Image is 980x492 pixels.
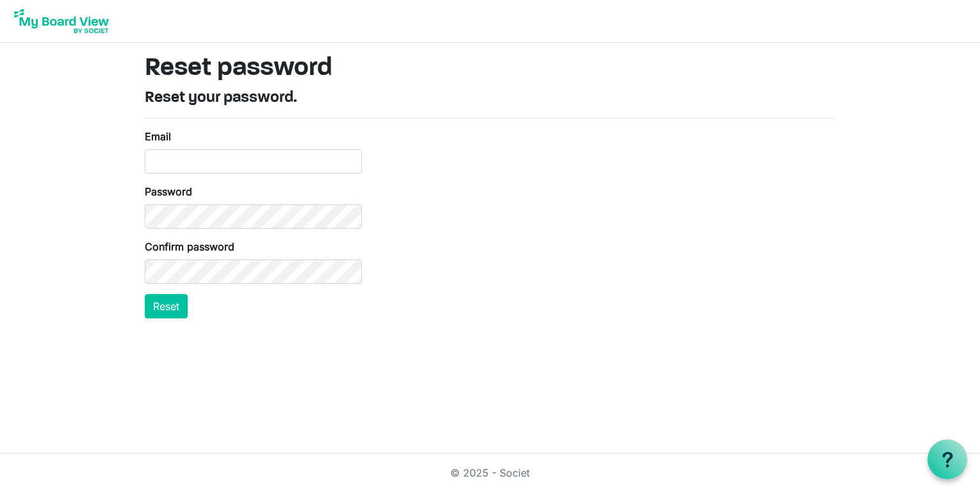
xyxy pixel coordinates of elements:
img: My Board View Logo [10,5,113,37]
a: © 2025 - Societ [450,466,530,479]
label: Confirm password [145,239,234,254]
label: Email [145,129,171,144]
h4: Reset your password. [145,89,835,108]
h1: Reset password [145,53,835,84]
button: Reset [145,294,188,318]
label: Password [145,184,192,199]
